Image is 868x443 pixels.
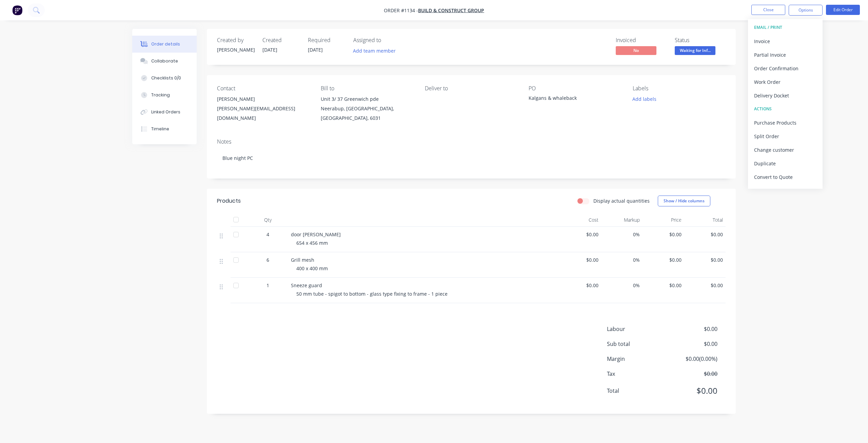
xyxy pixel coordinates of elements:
span: Margin [607,355,667,363]
div: Price [643,213,684,227]
div: EMAIL / PRINT [754,23,816,32]
span: $0.00 [687,256,723,263]
button: Edit Order [826,5,860,15]
span: Tax [607,370,667,378]
span: $0.00 [645,256,682,263]
button: Checklists 0/0 [132,70,197,87]
div: Invoice [754,36,816,46]
div: Linked Orders [151,109,180,115]
span: $0.00 [667,325,717,333]
div: Bill to [321,85,414,92]
span: 1 [267,282,269,289]
button: Order Confirmation [748,61,823,75]
div: Checklists 0/0 [151,75,181,81]
span: Sneeze guard [291,282,322,289]
span: Sub total [607,340,667,348]
div: Labels [633,85,726,92]
span: $0.00 ( 0.00 %) [667,355,717,363]
div: Blue night PC [217,148,726,168]
div: [PERSON_NAME][EMAIL_ADDRESS][DOMAIN_NAME] [217,104,310,123]
span: 4 [267,231,269,238]
span: [DATE] [262,47,277,53]
button: Delivery Docket [748,89,823,102]
button: Add team member [353,46,399,55]
span: $0.00 [667,370,717,378]
span: [DATE] [308,47,323,53]
span: 50 mm tube - spigot to bottom - glass type fixing to frame - 1 piece [296,291,448,297]
div: PO [529,85,622,92]
span: Labour [607,325,667,333]
button: Close [751,5,785,15]
span: $0.00 [645,231,682,238]
span: $0.00 [562,256,598,263]
button: EMAIL / PRINT [748,21,823,34]
span: door [PERSON_NAME] [291,231,341,238]
div: Delivery Docket [754,91,816,100]
div: Work Order [754,77,816,87]
div: Total [684,213,726,227]
button: Add team member [350,46,399,55]
button: Waiting for Inf... [675,46,715,56]
span: 0% [604,256,640,263]
button: Collaborate [132,53,197,70]
span: $0.00 [562,282,598,289]
div: Partial Invoice [754,50,816,60]
div: [PERSON_NAME] [217,46,254,53]
div: Created [262,37,300,43]
button: Tracking [132,87,197,104]
button: Options [789,5,823,16]
button: Duplicate [748,156,823,170]
button: Change customer [748,143,823,156]
div: [PERSON_NAME][PERSON_NAME][EMAIL_ADDRESS][DOMAIN_NAME] [217,94,310,123]
div: Split Order [754,131,816,141]
div: Kalgans & whaleback [529,94,613,104]
span: 0% [604,282,640,289]
span: 0% [604,231,640,238]
span: $0.00 [667,385,717,397]
button: Convert to Quote [748,170,823,184]
div: Cost [559,213,601,227]
div: Contact [217,85,310,92]
div: Created by [217,37,254,43]
div: Convert to Quote [754,172,816,182]
div: ACTIONS [754,105,816,113]
button: Timeline [132,121,197,137]
button: ACTIONS [748,102,823,116]
div: Duplicate [754,159,816,168]
a: Build & Construct Group [418,7,484,14]
div: Tracking [151,92,170,98]
button: Work Order [748,75,823,89]
div: Required [308,37,345,43]
button: Order details [132,36,197,53]
div: Deliver to [425,85,518,92]
div: Products [217,197,241,205]
button: Purchase Products [748,116,823,129]
span: 654 x 456 mm [296,240,328,246]
span: $0.00 [645,282,682,289]
span: $0.00 [667,340,717,348]
button: Split Order [748,129,823,143]
button: Linked Orders [132,104,197,121]
div: Invoiced [616,37,667,43]
div: Assigned to [353,37,421,43]
button: Add labels [629,94,660,104]
button: Partial Invoice [748,48,823,61]
span: $0.00 [562,231,598,238]
div: Unit 3/ 37 Greenwich pdeNeerabup, [GEOGRAPHIC_DATA], [GEOGRAPHIC_DATA], 6031 [321,94,414,123]
span: Waiting for Inf... [675,46,715,55]
span: 400 x 400 mm [296,265,328,272]
div: Purchase Products [754,118,816,128]
div: Unit 3/ 37 Greenwich pde [321,94,414,104]
div: Order Confirmation [754,63,816,73]
div: Order details [151,41,180,47]
span: $0.00 [687,282,723,289]
div: [PERSON_NAME] [217,94,310,104]
span: $0.00 [687,231,723,238]
span: Grill mesh [291,257,314,263]
div: Timeline [151,126,169,132]
button: Archive [748,184,823,197]
div: Status [675,37,726,43]
div: Neerabup, [GEOGRAPHIC_DATA], [GEOGRAPHIC_DATA], 6031 [321,104,414,123]
span: Total [607,387,667,395]
span: Order #1134 - [384,7,418,14]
